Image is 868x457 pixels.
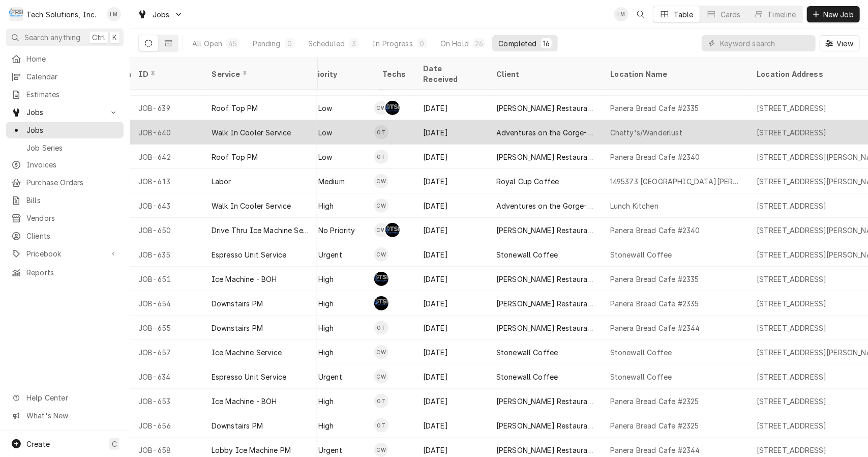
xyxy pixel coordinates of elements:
a: Bills [6,192,124,209]
span: High [318,396,334,407]
div: [DATE] [415,96,488,120]
span: Estimates [26,89,118,100]
a: Job Series [6,139,124,156]
div: Priority [309,69,364,79]
span: High [318,347,334,358]
div: JOB-643 [130,193,203,218]
button: Open search [633,6,649,22]
a: Go to Pricebook [6,245,124,262]
a: Purchase Orders [6,174,124,191]
div: [PERSON_NAME] Restaurant Group [496,225,594,236]
span: Purchase Orders [26,177,118,188]
span: Low [318,127,332,138]
div: Otis Tooley's Avatar [374,418,388,433]
div: 45 [228,38,237,49]
div: [STREET_ADDRESS] [757,372,827,382]
div: 16 [543,38,550,49]
span: Urgent [318,445,342,455]
div: Scheduled [308,38,345,49]
div: Coleton Wallace's Avatar [374,174,388,188]
div: [DATE] [415,267,488,291]
span: Ctrl [92,32,105,43]
div: Panera Bread Cafe #2335 [610,298,699,309]
div: CW [374,223,388,237]
div: [STREET_ADDRESS] [757,298,827,309]
div: Ice Machine - BOH [212,274,277,284]
button: Search anythingCtrlK [6,28,124,46]
div: Espresso Unit Service [212,249,286,260]
div: JOB-635 [130,242,203,267]
div: [PERSON_NAME] Restaurant Group [496,396,594,407]
div: [DATE] [415,218,488,242]
span: Calendar [26,71,118,82]
div: Downstairs PM [212,323,263,333]
div: Leah Meadows's Avatar [107,7,121,21]
div: Walk In Cooler Service [212,127,291,138]
div: Lunch Kitchen [610,201,659,211]
div: SB [385,101,400,115]
div: CW [374,345,388,359]
div: [DATE] [415,389,488,413]
div: [DATE] [415,291,488,316]
div: 0 [287,38,293,49]
div: Location Name [610,69,738,79]
button: View [820,35,860,51]
a: Jobs [6,122,124,138]
span: View [834,38,855,49]
div: Stonewall Coffee [610,347,672,358]
div: [DATE] [415,364,488,389]
div: AF [374,272,388,286]
div: Coleton Wallace's Avatar [374,369,388,384]
div: Coleton Wallace's Avatar [374,443,388,457]
span: Clients [26,231,118,241]
div: Panera Bread Cafe #2344 [610,445,700,455]
div: Drive Thru Ice Machine Service [212,225,309,236]
div: Panera Bread Cafe #2325 [610,420,699,431]
div: AF [374,296,388,310]
div: Espresso Unit Service [212,372,286,382]
div: Stonewall Coffee [610,249,672,260]
div: OT [374,150,388,164]
div: Adventures on the Gorge-Aramark Destinations [496,127,594,138]
span: High [318,323,334,333]
a: Vendors [6,210,124,226]
div: [PERSON_NAME] Restaurant Group [496,445,594,455]
span: Urgent [318,249,342,260]
div: Austin Fox's Avatar [374,272,388,286]
div: 3 [351,38,357,49]
div: [STREET_ADDRESS] [757,274,827,284]
span: High [318,420,334,431]
a: Go to Jobs [133,6,187,23]
span: K [112,32,117,43]
div: Panera Bread Cafe #2335 [610,103,699,113]
span: Jobs [26,125,118,135]
div: JOB-640 [130,120,203,145]
div: [DATE] [415,340,488,364]
div: Panera Bread Cafe #2340 [610,152,700,162]
div: [DATE] [415,145,488,169]
button: New Job [807,6,860,22]
div: Coleton Wallace's Avatar [374,247,388,262]
div: LM [614,7,628,21]
span: Invoices [26,159,118,170]
span: Vendors [26,213,118,223]
div: Downstairs PM [212,420,263,431]
div: Timeline [768,9,796,20]
div: Coleton Wallace's Avatar [374,345,388,359]
a: Invoices [6,156,124,173]
div: [STREET_ADDRESS] [757,323,827,333]
div: JOB-651 [130,267,203,291]
div: [STREET_ADDRESS] [757,445,827,455]
a: Estimates [6,86,124,103]
div: [STREET_ADDRESS] [757,420,827,431]
div: Otis Tooley's Avatar [374,321,388,335]
span: Home [26,53,118,64]
a: Go to Jobs [6,104,124,121]
div: OT [374,321,388,335]
a: Reports [6,264,124,281]
div: OT [374,418,388,433]
div: Otis Tooley's Avatar [374,150,388,164]
div: [STREET_ADDRESS] [757,127,827,138]
div: 26 [475,38,483,49]
div: Client [496,69,592,79]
